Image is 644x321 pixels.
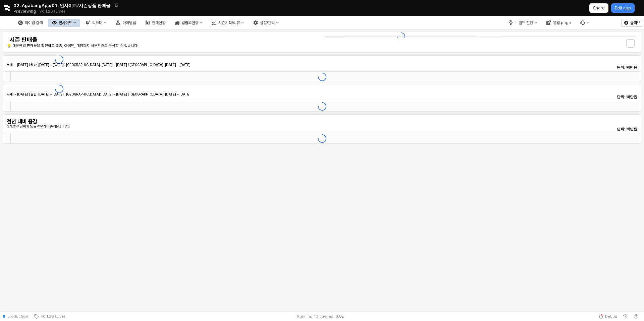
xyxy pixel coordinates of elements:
div: 설정/관리 [260,20,275,25]
span: 02. AgabangApp/01. 인사이트/시즌상품 판매율 [13,2,110,9]
button: Help [631,312,641,321]
div: 영업 page [553,20,571,25]
p: 누계: ~ [DATE] | 월간: [DATE] ~ [DATE] | [GEOGRAPHIC_DATA]: [DATE] ~ [DATE] | [GEOGRAPHIC_DATA]: [DAT... [7,92,427,97]
button: Add app to favorites [113,2,120,9]
div: 아이템맵 [122,20,136,25]
button: 브랜드 전환 [504,19,541,27]
span: Previewing [13,8,36,15]
p: 단위: 백만원 [585,65,637,70]
span: production [7,314,28,319]
button: Debug [596,312,620,321]
button: 시즌기획/리뷰 [208,19,248,27]
div: 인사이트 [59,20,72,25]
div: Previewing v0.1.26 (Live) [13,7,69,16]
button: 영업 page [542,19,575,27]
button: 아이템맵 [112,19,140,27]
button: v0.1.26 (Live) [31,312,68,321]
button: Edit app [611,3,635,13]
p: 단위: 백만원 [585,126,637,132]
span: v0.1.26 (Live) [39,314,65,319]
p: 💡 대분류별 판매율을 확인하고 복종, 아이템, 매장까지 세부적으로 분석할 수 있습니다. [7,43,269,49]
button: 아이템 검색 [14,19,47,27]
div: 판매현황 [152,20,165,25]
h4: 시즌 판매율 [9,37,267,43]
button: 인사이트 [48,19,80,27]
div: 입출고현황 [181,20,198,25]
button: 설정/관리 [249,19,283,27]
p: 단위: 백만원 [585,94,637,100]
div: 버그 제보 및 기능 개선 요청 [576,19,593,27]
button: Releases and History [36,7,69,16]
button: History [620,312,631,321]
p: Edit app [615,5,631,11]
button: Share app [589,3,608,13]
p: v0.1.26 (Live) [40,9,65,14]
span: 0.0 s [335,314,344,319]
div: Running 10 queries: [297,314,334,319]
button: 판매현황 [141,19,169,27]
span: Debug [605,314,617,319]
h5: 전년 대비 증감 [7,118,112,125]
div: 시즌기획/리뷰 [218,20,240,25]
p: 클리브 [630,20,640,25]
div: 리오더 [92,20,102,25]
button: 리오더 [82,19,110,27]
button: 클리브 [621,19,643,27]
div: 브랜드 전환 [515,20,533,25]
p: 누계: ~ [DATE] | 월간: [DATE] ~ [DATE] | [GEOGRAPHIC_DATA]: [DATE] ~ [DATE] | [GEOGRAPHIC_DATA]: [DAT... [7,62,427,67]
div: 아이템 검색 [25,20,43,25]
p: Share [593,5,605,11]
p: 아래 회색 글씨의 % 는 전년대비 증감율 입니다. [7,124,427,129]
button: 입출고현황 [171,19,206,27]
